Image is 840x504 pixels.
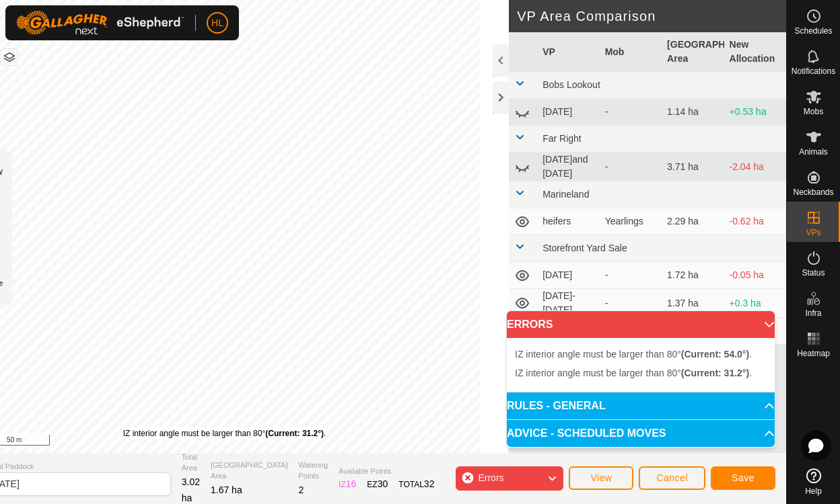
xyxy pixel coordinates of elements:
th: Mob [600,32,662,72]
p-accordion-header: ERRORS [507,311,775,338]
span: View [590,472,612,483]
span: Help [805,487,822,495]
td: 1.37 ha [662,289,724,318]
span: Status [802,269,825,277]
p-accordion-content: ERRORS [507,338,775,392]
b: (Current: 31.2°) [681,368,749,378]
td: heifers [537,208,599,235]
td: +0.3 ha [724,289,786,318]
td: 2.29 ha [662,208,724,235]
td: +0.53 ha [724,99,786,126]
button: Save [711,466,775,490]
span: HL [211,16,223,30]
td: 1.72 ha [662,262,724,289]
div: TOTAL [398,477,434,491]
span: Notifications [792,67,835,75]
span: Infra [805,309,821,317]
h2: VP Area Comparison [517,8,786,24]
button: View [569,466,633,490]
div: - [605,105,656,119]
div: - [605,268,656,282]
span: 2 [299,485,304,495]
img: Gallagher Logo [16,11,184,35]
td: 1.14 ha [662,99,724,126]
span: Neckbands [793,188,833,196]
span: Total Area [182,452,200,474]
span: Marineland [542,189,589,200]
span: ERRORS [507,319,553,330]
span: 3.02 ha [182,476,200,503]
td: 3.71 ha [662,153,724,181]
td: -0.62 ha [724,208,786,235]
span: Watering Points [299,460,328,482]
div: IZ interior angle must be larger than 80° . [123,427,326,439]
a: Contact Us [254,435,293,448]
td: -0.05 ha [724,262,786,289]
td: -2.04 ha [724,153,786,181]
span: IZ interior angle must be larger than 80° . [515,349,752,360]
th: New Allocation [724,32,786,72]
span: Far Right [542,133,582,144]
p-accordion-header: RULES - GENERAL [507,392,775,419]
span: Available Points [339,466,434,477]
b: (Current: 31.2°) [265,429,324,438]
span: Heatmap [797,349,830,358]
button: Cancel [639,466,705,490]
td: [DATE]and [DATE] [537,153,599,181]
span: Cancel [656,472,688,483]
span: Storefront Yard Sale [542,243,627,253]
span: 32 [424,478,435,489]
span: VPs [806,228,820,237]
span: Schedules [794,27,832,35]
td: [DATE] [537,99,599,126]
p-accordion-header: ADVICE - SCHEDULED MOVES [507,420,775,447]
span: Bobs Lookout [542,79,600,90]
span: 16 [346,478,357,489]
span: Mobs [804,108,823,116]
span: Errors [478,472,503,483]
a: Privacy Policy [187,435,238,448]
div: EZ [367,477,388,491]
th: [GEOGRAPHIC_DATA] Area [662,32,724,72]
a: Help [787,463,840,501]
span: RULES - GENERAL [507,401,606,411]
span: [GEOGRAPHIC_DATA] Area [211,460,288,482]
span: 1.67 ha [211,485,242,495]
th: VP [537,32,599,72]
div: - [605,296,656,310]
span: Animals [799,148,828,156]
button: Map Layers [1,49,17,65]
div: Yearlings [605,214,656,228]
div: - [605,160,656,174]
span: ADVICE - SCHEDULED MOVES [507,428,666,439]
span: IZ interior angle must be larger than 80° . [515,368,752,378]
td: [DATE]-[DATE] [537,289,599,318]
span: 30 [378,478,388,489]
span: Save [732,472,755,483]
td: [DATE] [537,262,599,289]
div: IZ [339,477,356,491]
b: (Current: 54.0°) [681,349,749,360]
